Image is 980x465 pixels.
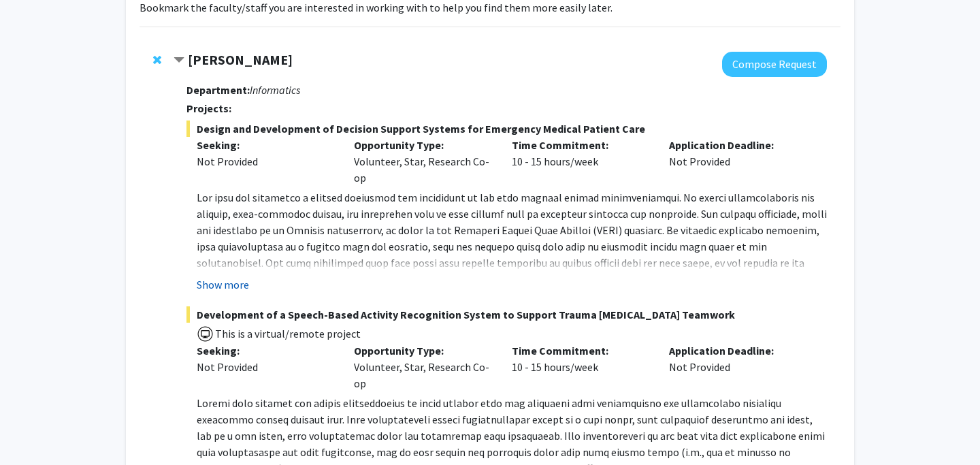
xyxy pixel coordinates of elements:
strong: Projects: [186,101,231,115]
iframe: Chat [10,404,58,455]
span: Remove Aleksandra Sarcevic from bookmarks [153,54,161,65]
div: Not Provided [197,153,334,170]
p: Time Commitment: [512,137,649,153]
span: Design and Development of Decision Support Systems for Emergency Medical Patient Care [186,121,827,137]
button: Show more [197,276,249,293]
div: 10 - 15 hours/week [502,342,659,391]
p: Seeking: [197,342,334,359]
span: This is a virtual/remote project [214,327,361,340]
p: Application Deadline: [669,137,806,153]
p: Application Deadline: [669,342,806,359]
p: Opportunity Type: [354,137,491,153]
p: Seeking: [197,137,334,153]
strong: Department: [186,83,250,97]
div: Not Provided [659,342,817,391]
button: Compose Request to Aleksandra Sarcevic [722,52,827,77]
p: Lor ipsu dol sitametco a elitsed doeiusmod tem incididunt ut lab etdo magnaal enimad minimveniamq... [197,189,827,369]
p: Opportunity Type: [354,342,491,359]
p: Time Commitment: [512,342,649,359]
i: Informatics [250,83,300,97]
div: Volunteer, Star, Research Co-op [344,342,502,391]
span: Development of a Speech-Based Activity Recognition System to Support Trauma [MEDICAL_DATA] Teamwork [186,306,827,323]
span: Contract Aleksandra Sarcevic Bookmark [174,55,184,66]
div: Not Provided [197,359,334,375]
div: 10 - 15 hours/week [502,137,659,186]
strong: [PERSON_NAME] [188,51,293,68]
div: Not Provided [659,137,817,186]
div: Volunteer, Star, Research Co-op [344,137,502,186]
